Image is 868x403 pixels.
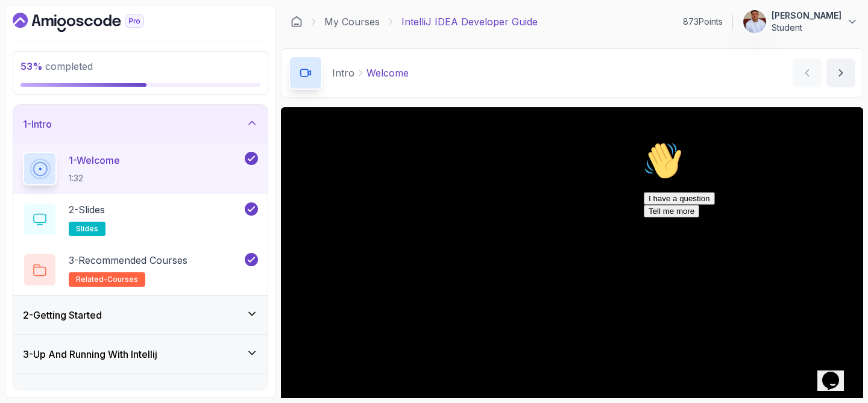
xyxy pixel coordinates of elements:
[324,14,380,29] a: My Courses
[743,10,858,34] button: user profile image[PERSON_NAME]Student
[69,253,187,267] p: 3 - Recommended Courses
[23,202,258,236] button: 2-Slidesslides
[401,14,538,29] p: IntelliJ IDEA Developer Guide
[5,36,119,45] span: Hi! How can we help?
[69,202,105,217] p: 2 - Slides
[23,117,52,131] h3: 1 - Intro
[683,16,723,28] p: 873 Points
[826,58,855,87] button: next content
[23,308,102,322] h3: 2 - Getting Started
[13,13,172,32] a: Dashboard
[20,60,93,72] span: completed
[76,275,138,284] span: related-courses
[23,347,157,361] h3: 3 - Up And Running With Intellij
[13,296,268,334] button: 2-Getting Started
[772,22,841,34] p: Student
[639,137,856,349] iframe: chat widget
[13,335,268,373] button: 3-Up And Running With Intellij
[23,152,258,186] button: 1-Welcome1:32
[817,355,856,391] iframe: chat widget
[5,55,76,68] button: I have a question
[5,5,222,81] div: 👋Hi! How can we help?I have a questionTell me more
[5,5,43,43] img: :wave:
[69,172,120,184] p: 1:32
[76,224,98,234] span: slides
[23,386,116,401] h3: 4 - Configuring Intellij
[5,68,60,81] button: Tell me more
[23,253,258,287] button: 3-Recommended Coursesrelated-courses
[20,60,43,72] span: 53 %
[366,66,409,80] p: Welcome
[69,153,120,167] p: 1 - Welcome
[13,105,268,143] button: 1-Intro
[743,10,766,33] img: user profile image
[793,58,822,87] button: previous content
[772,10,841,22] p: [PERSON_NAME]
[332,66,354,80] p: Intro
[291,16,303,28] a: Dashboard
